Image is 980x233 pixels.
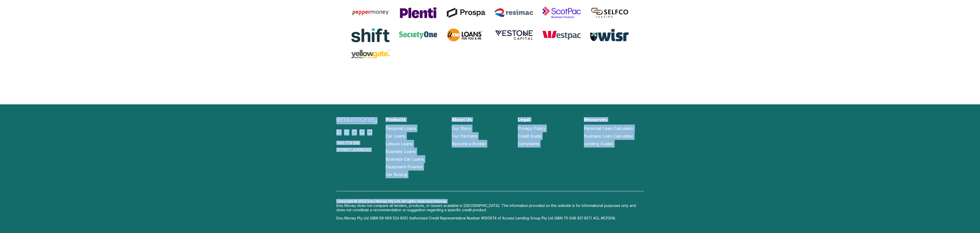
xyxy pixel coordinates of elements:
img: YouTube [367,129,372,135]
a: Car Buying [386,171,407,178]
a: Business Loans [386,148,416,155]
div: 1300 778 918 [336,141,379,145]
img: Selfco [590,7,629,18]
a: Privacy Policy [518,125,545,132]
a: Personal Loan Calculator [584,125,634,132]
h2: Resources [584,117,607,122]
a: Equipment Finance [386,163,423,171]
img: Westpac [542,30,581,40]
img: Emu Money [336,117,377,124]
h2: Legal [518,117,530,122]
img: SocietyOne [399,31,437,39]
p: Emu Money Pty Ltd (ABN 99 669 524 805) Authorised Credit Representative Number #550974 of Access ... [336,216,644,220]
a: Personal Loans [386,125,416,132]
img: LinkedIn [352,129,357,135]
img: ScotPac [542,5,581,20]
div: [STREET_ADDRESS] [336,148,379,152]
a: Complaints [518,140,539,148]
img: Vestone [495,30,533,41]
a: Our Story [452,125,471,132]
h2: Products [386,117,406,122]
img: Wisr [590,29,629,41]
a: Our Partners [452,132,477,140]
a: Sitemap. [433,199,448,203]
a: Car Loans [386,132,406,140]
img: Twitter [359,129,365,135]
a: Leisure Loans [386,140,413,148]
a: Become a Broker [452,140,486,148]
img: Prospa [447,8,485,18]
a: Credit Guide [518,132,541,140]
p: Emu Money does not compare all lenders, products, or issuers available in [GEOGRAPHIC_DATA]. The ... [336,203,644,212]
p: Copyright © 2023 Emu Money Pty Ltd. All rights reserved. [336,199,644,203]
img: Plenti [399,7,437,19]
img: UME Loans [447,27,485,43]
a: Business Car Loans [386,155,424,163]
img: Yellow Gate [351,50,390,59]
a: Lending Guides [584,140,613,148]
img: Facebook [336,129,342,135]
a: Business Loan Calculator [584,132,633,140]
img: Shift [351,28,390,43]
img: Resimac [495,8,533,17]
img: Instagram [344,129,349,135]
img: Pepper Money [351,9,390,17]
h2: About Us [452,117,472,122]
